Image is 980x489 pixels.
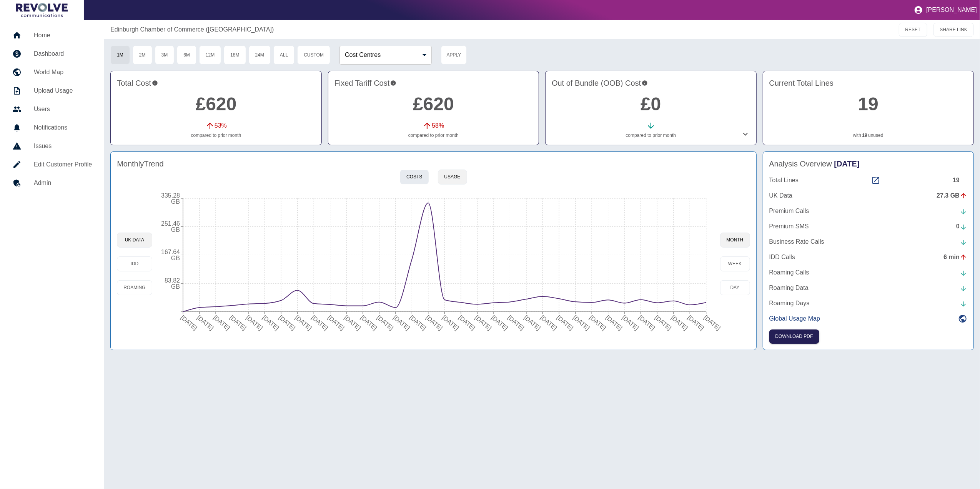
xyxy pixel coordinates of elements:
[441,45,467,65] button: Apply
[769,253,795,262] p: IDD Calls
[769,191,967,200] a: UK Data27.3 GB
[769,158,967,170] h4: Analysis Overview
[6,155,98,174] a: Edit Customer Profile
[34,68,92,77] h5: World Map
[522,314,542,331] tspan: [DATE]
[273,45,294,65] button: All
[34,105,92,114] h5: Users
[196,94,237,114] a: £620
[572,314,591,331] tspan: [DATE]
[899,23,927,37] button: RESET
[862,132,867,139] a: 19
[769,268,809,277] p: Roaming Calls
[161,220,180,227] tspan: 251.46
[390,77,396,89] svg: This is your recurring contracted cost
[334,77,532,89] h4: Fixed Tariff Cost
[506,314,526,331] tspan: [DATE]
[110,45,130,65] button: 1M
[6,118,98,137] a: Notifications
[769,314,967,323] a: Global Usage Map
[769,206,967,216] a: Premium Calls
[16,3,68,17] img: Logo
[6,63,98,81] a: World Map
[670,314,689,331] tspan: [DATE]
[179,314,198,331] tspan: [DATE]
[552,77,750,89] h4: Out of Bundle (OOB) Cost
[539,314,558,331] tspan: [DATE]
[769,237,967,246] a: Business Rate Calls
[6,26,98,45] a: Home
[953,176,967,185] div: 19
[171,283,180,290] tspan: GB
[171,255,180,261] tspan: GB
[641,94,661,114] a: £0
[720,256,750,271] button: week
[110,25,274,34] a: Edinburgh Chamber of Commerce ([GEOGRAPHIC_DATA])
[408,314,428,331] tspan: [DATE]
[117,233,152,248] button: UK Data
[117,256,152,271] button: IDD
[933,23,974,37] button: SHARE LINK
[769,222,967,231] a: Premium SMS0
[956,222,967,231] div: 0
[490,314,509,331] tspan: [DATE]
[133,45,152,65] button: 2M
[642,77,648,89] svg: Costs outside of your fixed tariff
[441,314,460,331] tspan: [DATE]
[926,7,977,13] p: [PERSON_NAME]
[769,237,824,246] p: Business Rate Calls
[155,45,175,65] button: 3M
[769,314,820,323] p: Global Usage Map
[249,45,271,65] button: 24M
[413,94,454,114] a: £620
[769,283,967,293] a: Roaming Data
[376,314,395,331] tspan: [DATE]
[769,222,809,231] p: Premium SMS
[117,77,315,89] h4: Total Cost
[392,314,411,331] tspan: [DATE]
[686,314,705,331] tspan: [DATE]
[702,314,722,331] tspan: [DATE]
[34,160,92,169] h5: Edit Customer Profile
[769,132,967,139] p: with unused
[858,94,879,114] a: 19
[199,45,221,65] button: 12M
[438,170,467,185] button: Usage
[171,198,180,205] tspan: GB
[34,178,92,188] h5: Admin
[171,226,180,233] tspan: GB
[294,314,313,331] tspan: [DATE]
[117,158,164,170] h4: Monthly Trend
[937,191,967,200] div: 27.3 GB
[196,314,215,331] tspan: [DATE]
[432,121,444,130] p: 58 %
[769,191,792,200] p: UK Data
[769,176,799,185] p: Total Lines
[6,45,98,63] a: Dashboard
[117,280,152,295] button: Roaming
[6,100,98,118] a: Users
[277,314,296,331] tspan: [DATE]
[212,314,231,331] tspan: [DATE]
[228,314,248,331] tspan: [DATE]
[834,160,860,168] span: [DATE]
[769,176,967,185] a: Total Lines19
[34,86,92,95] h5: Upload Usage
[943,253,967,262] div: 6 min
[6,174,98,192] a: Admin
[161,192,180,199] tspan: 335.28
[769,299,967,308] a: Roaming Days
[177,45,196,65] button: 6M
[343,314,362,331] tspan: [DATE]
[588,314,607,331] tspan: [DATE]
[769,329,819,344] button: Click here to download the most recent invoice. If the current month’s invoice is unavailable, th...
[6,81,98,100] a: Upload Usage
[556,314,575,331] tspan: [DATE]
[117,132,315,139] p: compared to prior month
[215,121,227,130] p: 53 %
[224,45,246,65] button: 18M
[637,314,656,331] tspan: [DATE]
[769,206,809,216] p: Premium Calls
[334,132,532,139] p: compared to prior month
